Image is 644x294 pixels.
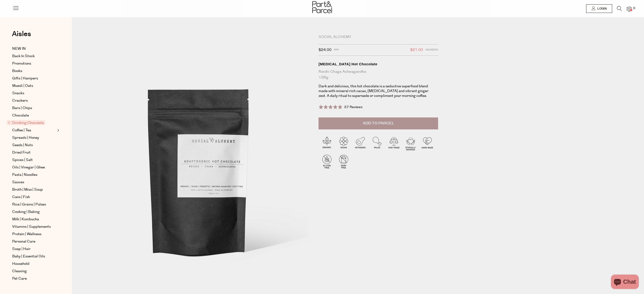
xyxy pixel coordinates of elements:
span: Pet Care [12,276,27,282]
span: Seeds | Nuts [12,142,33,148]
span: $24.00 [319,47,331,53]
span: Protein | Wellness [12,231,41,237]
span: Soap | Hair [12,246,31,252]
span: Dried Fruit [12,150,31,155]
div: [MEDICAL_DATA] Hot Chocolate [319,62,438,67]
a: 0 [627,6,632,11]
a: Dried Fruit [12,150,56,155]
a: Protein | Wellness [12,231,56,237]
a: Spreads | Honey [12,135,56,141]
span: Broth | Miso | Soup [12,187,43,193]
span: Vitamins | Supplements [12,224,51,230]
span: Login [596,7,607,11]
a: Coffee | Tea [12,128,56,133]
span: Cooking | Baking [12,209,40,215]
img: P_P-ICONS-Live_Bec_V11_Handmade.svg [419,135,436,152]
a: Gifts | Hampers [12,76,56,81]
a: Vitamins | Supplements [12,224,56,230]
span: Pasta | Noodles [12,172,37,178]
span: Spreads | Honey [12,135,39,141]
a: Login [586,4,612,13]
a: Cleaning [12,268,56,274]
a: Back In Stock [12,53,56,59]
a: Muesli | Oats [12,83,56,89]
span: Milk | Kombucha [12,216,39,222]
button: Expand/Collapse Coffee | Tea [56,128,59,133]
span: Muesli | Oats [12,83,33,89]
img: P_P-ICONS-Live_Bec_V11_Paleo.svg [369,135,385,152]
div: Reishi Chaga Ashwagandha 128g [319,69,438,80]
span: Coffee | Tea [12,128,31,133]
span: Rice | Grains | Pulses [12,202,46,207]
img: Part&Parcel [312,1,332,13]
span: $21.00 [410,47,423,53]
span: 37 Reviews [344,105,363,110]
span: Back In Stock [12,53,35,59]
p: Dark and delicious, this hot chocolate is a seductive superfood blend made with mineral rich caca... [319,84,432,98]
span: Spices | Salt [12,157,33,163]
a: Milk | Kombucha [12,216,56,222]
span: Aisles [12,29,31,39]
a: Drinking Chocolate [8,120,56,126]
a: Household [12,261,56,267]
span: Baby | Essential Oils [12,254,45,259]
img: P_P-ICONS-Live_Bec_V11_Fair_Trade.svg [385,135,402,152]
a: Cans | Fish [12,194,56,200]
img: P_P-ICONS-Live_Bec_V11_Ketogenic.svg [352,135,369,152]
span: Members [425,47,438,53]
span: RRP [334,47,339,53]
span: Chocolate [12,113,29,118]
span: Drinking Chocolate [7,120,45,125]
span: NEW IN [12,46,26,52]
a: Soap | Hair [12,246,56,252]
img: P_P-ICONS-Live_Bec_V11_Ethically_Sourced.svg [402,135,419,152]
a: Seeds | Nuts [12,142,56,148]
a: Bars | Chips [12,105,56,111]
a: Personal Care [12,239,56,244]
button: Add to Parcel [319,117,438,129]
a: Pet Care [12,276,56,282]
span: Crackers [12,98,28,104]
span: Gifts | Hampers [12,76,38,81]
span: 0 [632,6,636,11]
a: Crackers [12,98,56,104]
span: Personal Care [12,239,35,244]
a: Pasta | Noodles [12,172,56,178]
a: Baby | Essential Oils [12,254,56,259]
a: Rice | Grains | Pulses [12,202,56,207]
inbox-online-store-chat: Shopify online store chat [610,275,640,290]
img: P_P-ICONS-Live_Bec_V11_Gluten_Free.svg [319,153,335,170]
span: Snacks [12,90,24,96]
span: Oils | Vinegar | Ghee [12,165,45,170]
span: Cans | Fish [12,194,30,200]
a: Books [12,68,56,74]
a: Sauces [12,179,56,185]
a: NEW IN [12,46,56,52]
img: P_P-ICONS-Live_Bec_V11_Organic.svg [319,135,335,152]
a: Spices | Salt [12,157,56,163]
span: Promotions [12,61,31,67]
span: Bars | Chips [12,105,32,111]
a: Oils | Vinegar | Ghee [12,165,56,170]
a: Aisles [12,30,31,42]
div: Social Alchemy [319,35,438,39]
a: Broth | Miso | Soup [12,187,56,193]
a: Chocolate [12,113,56,118]
span: Add to Parcel [363,121,394,126]
span: Sauces [12,179,24,185]
span: Cleaning [12,268,27,274]
img: P_P-ICONS-Live_Bec_V11_Vegan.svg [335,135,352,152]
a: Snacks [12,90,56,96]
a: Cooking | Baking [12,209,56,215]
span: Books [12,68,22,74]
img: P_P-ICONS-Live_Bec_V11_Dairy_Free.svg [335,153,352,170]
span: Household [12,261,29,267]
a: Promotions [12,61,56,67]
